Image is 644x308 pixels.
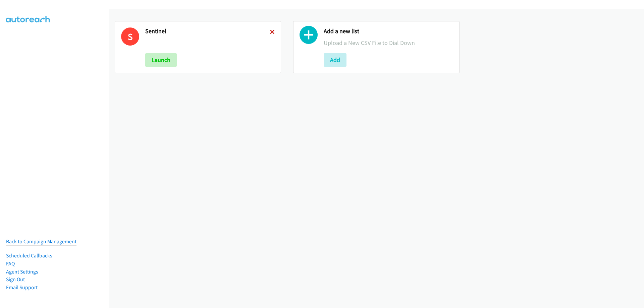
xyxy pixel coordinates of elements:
[145,53,177,67] button: Launch
[587,279,639,303] iframe: Checklist
[6,284,38,291] a: Email Support
[324,53,346,67] button: Add
[145,27,270,35] h2: Sentinel
[324,38,453,47] p: Upload a New CSV File to Dial Down
[6,260,15,267] a: FAQ
[6,276,25,283] a: Sign Out
[324,27,453,35] h2: Add a new list
[121,27,139,46] h1: S
[6,252,52,259] a: Scheduled Callbacks
[6,268,38,275] a: Agent Settings
[6,238,76,245] a: Back to Campaign Management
